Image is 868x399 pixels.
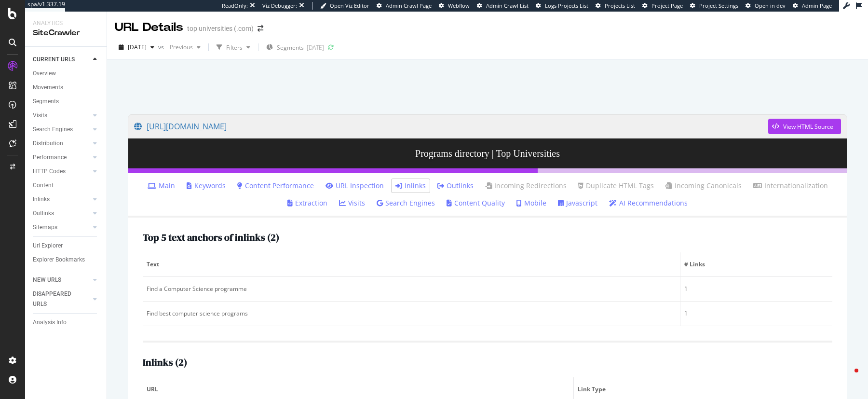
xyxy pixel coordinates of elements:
a: Open in dev [746,2,786,10]
a: Search Engines [33,124,90,135]
a: Webflow [439,2,470,10]
div: DISAPPEARED URLS [33,289,81,309]
a: Logs Projects List [536,2,588,10]
span: Projects List [605,2,635,9]
a: NEW URLS [33,275,90,285]
div: Search Engines [33,124,73,135]
a: AI Recommendations [609,198,688,208]
a: Explorer Bookmarks [33,255,100,265]
span: Project Settings [699,2,738,9]
button: Filters [213,40,254,55]
a: [URL][DOMAIN_NAME] [134,114,768,138]
a: Keywords [187,181,226,191]
a: Projects List [596,2,635,10]
div: Find a Computer Science programme [147,285,676,293]
a: Analysis Info [33,317,100,328]
a: Main [148,181,175,191]
a: Overview [33,69,100,79]
a: Admin Page [793,2,832,10]
button: Previous [166,40,204,55]
div: Movements [33,83,63,93]
a: Project Settings [690,2,738,10]
div: Find best computer science programs [147,309,676,318]
a: Open Viz Editor [320,2,369,10]
span: Previous [166,43,193,51]
h3: Programs directory | Top Universities [128,138,847,168]
div: 1 [684,285,828,293]
a: Incoming Canonicals [665,181,742,191]
button: [DATE] [115,40,158,55]
a: Admin Crawl List [477,2,529,10]
a: Content [33,180,100,191]
a: Extraction [287,198,327,208]
h2: Top 5 text anchors of inlinks ( 2 ) [143,232,279,243]
a: Segments [33,96,100,107]
a: Javascript [558,198,597,208]
div: Visits [33,110,47,121]
a: Movements [33,83,100,93]
div: Analytics [33,19,99,28]
h2: Inlinks ( 2 ) [143,357,187,368]
a: Inlinks [33,194,90,205]
a: CURRENT URLS [33,55,90,65]
a: Incoming Redirections [485,181,567,191]
div: Url Explorer [33,241,63,251]
div: Outlinks [33,208,54,219]
iframe: Intercom live chat [835,366,858,389]
div: Content [33,180,54,191]
a: Url Explorer [33,241,100,251]
div: Sitemaps [33,222,57,233]
a: Mobile [516,198,546,208]
a: HTTP Codes [33,166,90,177]
div: Viz Debugger: [262,2,297,10]
div: arrow-right-arrow-left [258,25,263,32]
div: View HTML Source [783,123,833,131]
span: Webflow [448,2,470,9]
a: URL Inspection [325,181,384,191]
div: Segments [33,96,59,107]
a: Outlinks [437,181,474,191]
a: Inlinks [395,181,426,191]
span: Admin Crawl List [486,2,529,9]
a: DISAPPEARED URLS [33,289,90,309]
a: Outlinks [33,208,90,219]
span: Text [147,260,674,269]
a: Sitemaps [33,222,90,233]
div: Explorer Bookmarks [33,255,85,265]
a: Internationalization [753,181,828,191]
button: Segments[DATE] [262,40,328,55]
a: Visits [339,198,365,208]
span: # Links [684,260,826,269]
div: top universities (.com) [187,24,254,33]
div: [DATE] [307,43,324,52]
div: CURRENT URLS [33,55,75,65]
span: Open in dev [755,2,786,9]
div: Filters [226,43,243,52]
div: NEW URLS [33,275,61,285]
div: SiteCrawler [33,28,99,39]
a: Performance [33,152,90,163]
div: 1 [684,309,828,318]
span: 2025 Sep. 6th [128,43,147,51]
div: Analysis Info [33,317,67,328]
span: Link Type [578,385,826,394]
span: Segments [277,43,304,52]
div: HTTP Codes [33,166,66,177]
span: Admin Page [802,2,832,9]
div: ReadOnly: [222,2,248,10]
div: Inlinks [33,194,50,205]
a: Content Performance [237,181,314,191]
a: Visits [33,110,90,121]
span: Open Viz Editor [330,2,369,9]
a: Content Quality [447,198,505,208]
span: Admin Crawl Page [386,2,432,9]
span: Project Page [651,2,683,9]
div: URL Details [115,19,183,36]
div: Distribution [33,138,63,149]
a: Duplicate HTML Tags [578,181,654,191]
a: Project Page [642,2,683,10]
span: URL [147,385,567,394]
a: Distribution [33,138,90,149]
a: Admin Crawl Page [377,2,432,10]
span: vs [158,43,166,51]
